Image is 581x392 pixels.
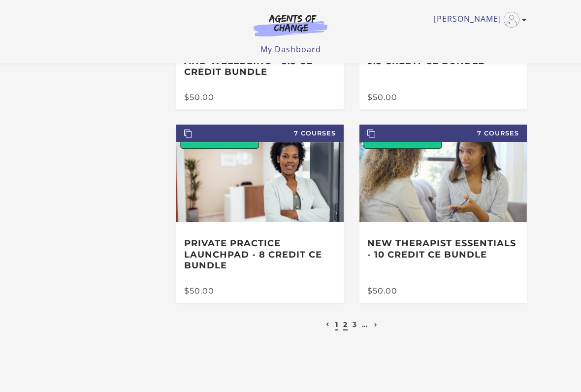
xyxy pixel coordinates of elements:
div: $50.00 [367,287,519,295]
h3: New Therapist Essentials - 10 Credit CE Bundle [367,238,519,260]
img: Agents of Change Logo [243,14,338,36]
div: $50.00 [184,93,336,101]
a: Toggle menu [434,12,522,28]
a: My Dashboard [260,44,321,55]
span: 7 Courses [176,125,344,142]
a: … [362,320,368,329]
span: 7 Courses [359,125,527,142]
h3: Early Career Resilience and Wellbeing - 5.5 CE Credit Bundle [184,44,336,78]
h3: Advanced Ethics Toolkit - 9.5 Credit CE Bundle [367,44,519,66]
div: $50.00 [184,287,336,295]
a: Next page [372,320,380,329]
a: 7 Courses New Therapist Essentials - 10 Credit CE Bundle $50.00 [359,125,527,303]
a: 7 Courses Private Practice Launchpad - 8 Credit CE Bundle $50.00 [176,125,344,303]
div: $50.00 [367,93,519,101]
a: 3 [353,320,357,329]
h3: Private Practice Launchpad - 8 Credit CE Bundle [184,238,336,271]
a: 1 [335,320,338,329]
a: 2 [343,320,348,329]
